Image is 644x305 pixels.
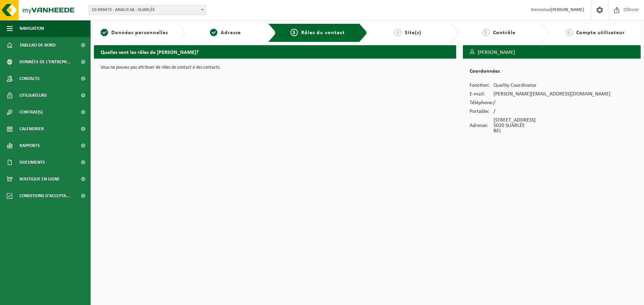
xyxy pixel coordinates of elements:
[19,187,70,204] span: Conditions d'accepta...
[566,29,573,36] span: 6
[19,137,40,154] span: Rapports
[97,29,172,37] a: 1Données personnelles
[470,90,493,98] td: E-mail:
[19,104,43,121] span: Contrat(s)
[89,5,206,15] span: 10-949473 - ANALIS SA - SUARLÉE
[19,171,60,187] span: Boutique en ligne
[551,7,584,12] strong: [PERSON_NAME]
[470,69,634,78] h2: Coordonnées
[493,107,610,116] td: /
[19,87,47,104] span: Utilisateurs
[19,154,45,171] span: Documents
[101,29,108,36] span: 1
[493,98,610,107] td: /
[470,98,493,107] td: Téléphone:
[290,29,298,36] span: 3
[221,30,241,35] span: Adresse
[210,29,217,36] span: 2
[470,107,493,116] td: Portable:
[482,29,490,36] span: 5
[89,5,206,15] span: 10-949473 - ANALIS SA - SUARLÉE
[493,30,516,35] span: Contrôle
[394,29,401,36] span: 4
[470,81,493,90] td: Fonction:
[493,116,610,135] td: [STREET_ADDRESS] 5020 SUARLÉE BEL
[19,37,56,54] span: Tableau de bord
[111,30,168,35] span: Données personnelles
[301,30,345,35] span: Rôles du contact
[19,70,40,87] span: Contacts
[101,65,449,70] p: Vous ne pouvez pas attribuer de rôles de contact à des contacts.
[94,45,456,58] h2: Quelles sont les rôles de [PERSON_NAME]?
[19,121,44,137] span: Calendrier
[493,81,610,90] td: Quality Coordinator
[493,90,610,98] td: [PERSON_NAME][EMAIL_ADDRESS][DOMAIN_NAME]
[19,20,44,37] span: Navigation
[19,54,71,70] span: Données de l'entrepr...
[576,30,625,35] span: Compte utilisateur
[405,30,421,35] span: Site(s)
[189,29,263,37] a: 2Adresse
[463,45,641,60] h3: [PERSON_NAME]
[470,116,493,135] td: Adresse:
